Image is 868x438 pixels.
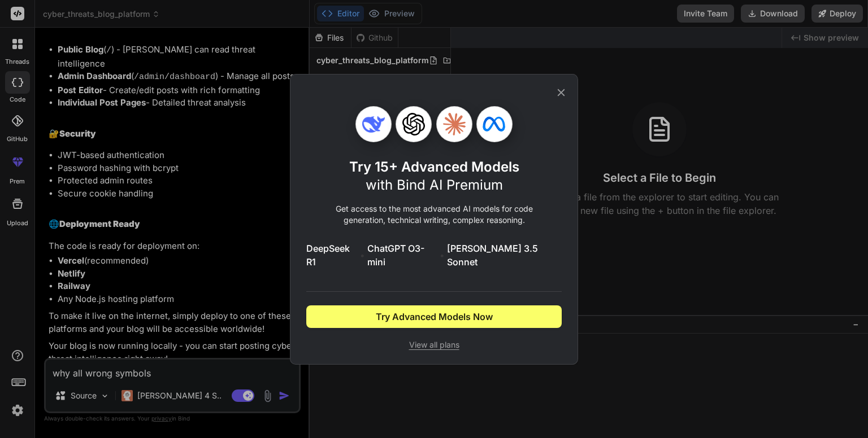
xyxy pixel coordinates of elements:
span: DeepSeek R1 [306,242,358,269]
span: with Bind AI Premium [366,177,503,193]
span: Try Advanced Models Now [376,310,493,323]
span: • [360,248,365,262]
img: Deepseek [362,113,385,135]
span: [PERSON_NAME] 3.5 Sonnet [447,242,562,269]
span: • [440,248,445,262]
h1: Try 15+ Advanced Models [349,158,519,194]
span: ChatGPT O3-mini [367,242,437,269]
span: View all plans [306,339,562,351]
p: Get access to the most advanced AI models for code generation, technical writing, complex reasoning. [306,203,562,226]
button: Try Advanced Models Now [306,305,562,328]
